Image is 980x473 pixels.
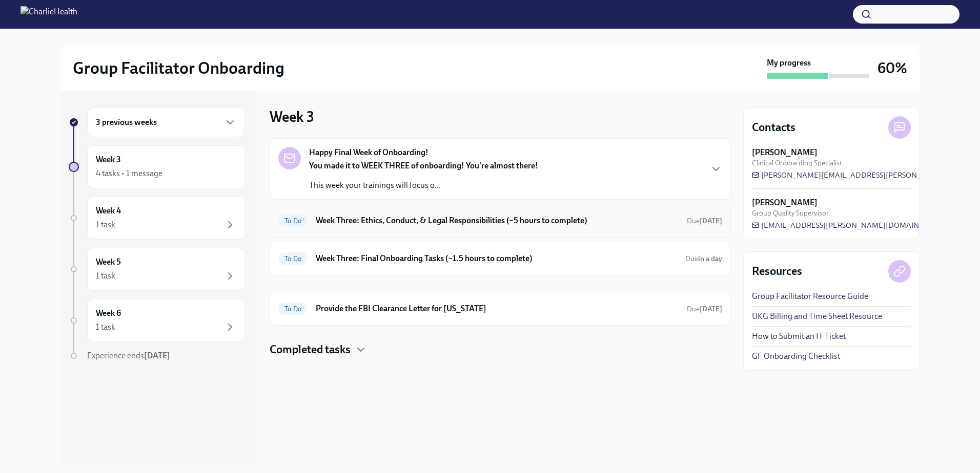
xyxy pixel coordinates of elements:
span: To Do [278,217,308,225]
h4: Contacts [752,120,795,135]
p: This week your trainings will focus o... [309,180,538,191]
h6: Week Three: Final Onboarding Tasks (~1.5 hours to complete) [316,253,677,264]
h6: Week 4 [96,205,121,217]
span: September 6th, 2025 10:00 [685,254,722,264]
a: Week 51 task [69,248,245,291]
strong: in a day [698,254,722,263]
h2: Group Facilitator Onboarding [73,58,284,78]
h4: Resources [752,264,802,279]
a: Week 34 tasks • 1 message [69,145,245,188]
span: To Do [278,305,308,313]
strong: [PERSON_NAME] [752,197,818,208]
div: 1 task [96,219,115,230]
strong: My progress [767,57,811,69]
span: Clinical Onboarding Specialist [752,158,842,168]
a: To DoWeek Three: Final Onboarding Tasks (~1.5 hours to complete)Duein a day [278,250,722,267]
h6: Provide the FBI Clearance Letter for [US_STATE] [316,303,679,314]
span: September 23rd, 2025 10:00 [687,304,722,314]
h3: Week 3 [270,107,314,126]
h6: Week 6 [96,308,121,319]
a: Week 61 task [69,299,245,342]
strong: [DATE] [700,305,722,313]
strong: You made it to WEEK THREE of onboarding! You're almost there! [309,161,538,170]
h6: Week Three: Ethics, Conduct, & Legal Responsibilities (~5 hours to complete) [316,215,679,226]
a: UKG Billing and Time Sheet Resource [752,311,882,322]
strong: [DATE] [144,351,170,360]
h6: Week 5 [96,256,121,268]
div: 4 tasks • 1 message [96,168,162,179]
a: [EMAIL_ADDRESS][PERSON_NAME][DOMAIN_NAME] [752,220,948,230]
strong: [PERSON_NAME] [752,147,818,158]
span: Due [687,217,722,225]
div: 3 previous weeks [87,107,245,137]
span: September 8th, 2025 10:00 [687,216,722,226]
h6: Week 3 [96,154,121,165]
h3: 60% [877,59,907,77]
span: Due [687,305,722,313]
a: Week 41 task [69,197,245,240]
a: Group Facilitator Resource Guide [752,291,868,302]
span: To Do [278,255,308,263]
strong: [DATE] [700,217,722,225]
span: Group Quality Supervisor [752,208,829,218]
a: GF Onboarding Checklist [752,351,840,362]
a: To DoProvide the FBI Clearance Letter for [US_STATE]Due[DATE] [278,300,722,317]
div: 1 task [96,321,115,333]
div: Completed tasks [270,342,731,357]
h6: 3 previous weeks [96,117,157,128]
a: How to Submit an IT Ticket [752,331,846,342]
strong: Happy Final Week of Onboarding! [309,147,428,158]
div: 1 task [96,270,115,282]
a: To DoWeek Three: Ethics, Conduct, & Legal Responsibilities (~5 hours to complete)Due[DATE] [278,212,722,229]
h4: Completed tasks [270,342,351,357]
span: Due [685,254,722,263]
img: CharlieHealth [21,6,77,23]
span: Experience ends [87,351,170,360]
